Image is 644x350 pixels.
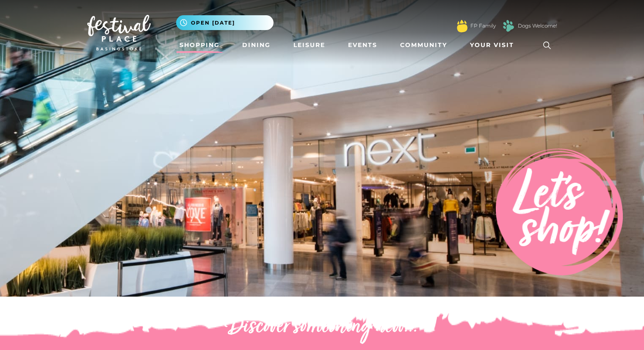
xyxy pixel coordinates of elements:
[467,37,522,53] a: Your Visit
[191,19,235,27] span: Open [DATE]
[87,15,151,50] img: Festival Place Logo
[470,41,514,50] span: Your Visit
[397,37,451,53] a: Community
[518,22,557,30] a: Dogs Welcome!
[176,37,223,53] a: Shopping
[87,314,557,341] h2: Discover something new...
[290,37,329,53] a: Leisure
[176,15,274,30] button: Open [DATE]
[470,22,496,30] a: FP Family
[239,37,274,53] a: Dining
[345,37,381,53] a: Events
